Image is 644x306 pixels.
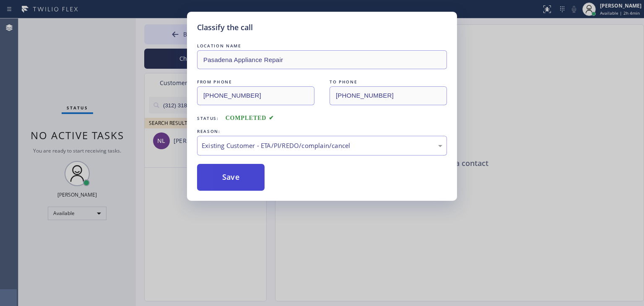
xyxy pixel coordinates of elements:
span: Status: [197,115,219,121]
div: REASON: [197,127,447,136]
span: COMPLETED [226,115,274,121]
div: Existing Customer - ETA/PI/REDO/complain/cancel [202,141,442,150]
input: From phone [197,86,314,105]
h5: Classify the call [197,22,253,33]
div: FROM PHONE [197,78,314,86]
input: To phone [330,86,447,105]
button: Save [197,164,265,191]
div: LOCATION NAME [197,41,447,50]
div: TO PHONE [330,78,447,86]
